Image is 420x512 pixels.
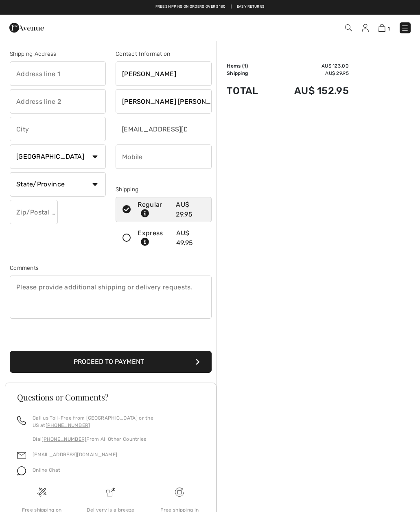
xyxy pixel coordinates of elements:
[17,416,26,425] img: call
[116,89,212,114] input: Last name
[362,24,369,32] img: My Info
[42,436,86,442] a: [PHONE_NUMBER]
[10,117,106,141] input: City
[227,70,271,77] td: Shipping
[10,264,212,272] div: Comments
[10,89,106,114] input: Address line 2
[227,62,271,70] td: Items ( )
[227,77,271,105] td: Total
[17,451,26,460] img: email
[244,63,246,69] span: 1
[116,144,212,169] input: Mobile
[37,488,46,497] img: Free shipping on orders over $180
[116,117,188,141] input: E-mail
[378,23,390,33] a: 1
[271,62,349,70] td: AU$ 123.00
[33,467,60,473] span: Online Chat
[138,200,171,219] div: Regular
[9,20,44,36] img: 1ère Avenue
[345,24,352,31] img: Search
[33,414,204,429] p: Call us Toll-Free from [GEOGRAPHIC_DATA] or the US at
[116,185,212,194] div: Shipping
[17,393,204,401] h3: Questions or Comments?
[116,61,212,86] input: First name
[175,488,184,497] img: Free shipping on orders over $180
[401,24,409,32] img: Menu
[271,77,349,105] td: AU$ 152.95
[33,452,117,457] a: [EMAIL_ADDRESS][DOMAIN_NAME]
[176,200,205,219] div: AU$ 29.95
[138,228,171,248] div: Express
[387,26,390,32] span: 1
[17,466,26,475] img: chat
[237,4,265,10] a: Easy Returns
[10,61,106,86] input: Address line 1
[231,4,232,10] span: |
[176,228,205,248] div: AU$ 49.95
[116,50,212,58] div: Contact Information
[155,4,226,10] a: Free shipping on orders over $180
[9,23,44,31] a: 1ère Avenue
[46,422,90,428] a: [PHONE_NUMBER]
[10,50,106,58] div: Shipping Address
[10,200,58,224] input: Zip/Postal Code
[33,435,204,443] p: Dial From All Other Countries
[10,351,212,373] button: Proceed to Payment
[271,70,349,77] td: AU$ 29.95
[106,488,115,497] img: Delivery is a breeze since we pay the duties!
[378,24,385,32] img: Shopping Bag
